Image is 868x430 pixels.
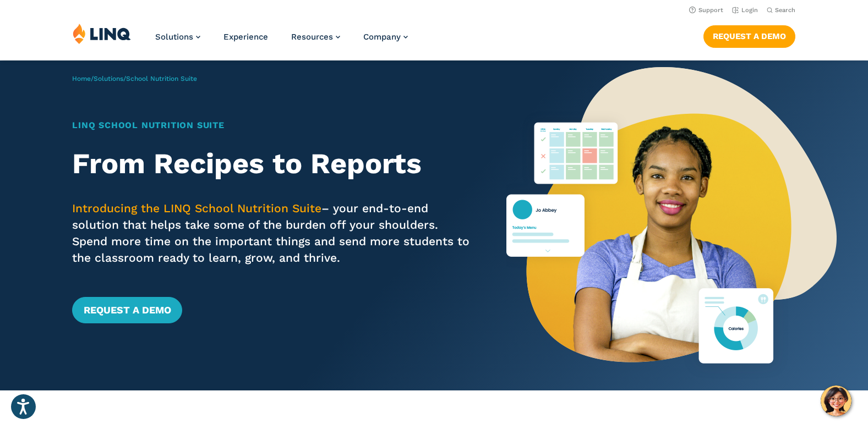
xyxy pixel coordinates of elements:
[73,23,131,44] img: LINQ | K‑12 Software
[72,201,321,215] span: Introducing the LINQ School Nutrition Suite
[72,297,182,323] a: Request a Demo
[223,32,268,42] a: Experience
[363,32,401,42] span: Company
[506,60,837,390] img: Nutrition Suite Launch
[155,23,408,59] nav: Primary Navigation
[703,23,795,47] nav: Button Navigation
[775,7,795,14] span: Search
[703,25,795,47] a: Request a Demo
[767,6,795,14] button: Open Search Bar
[363,32,408,42] a: Company
[72,119,471,132] h1: LINQ School Nutrition Suite
[72,75,197,82] span: / /
[821,385,851,416] button: Hello, have a question? Let’s chat.
[291,32,340,42] a: Resources
[72,75,91,82] a: Home
[689,7,723,14] a: Support
[94,75,123,82] a: Solutions
[72,200,471,266] p: – your end-to-end solution that helps take some of the burden off your shoulders. Spend more time...
[155,32,193,42] span: Solutions
[732,7,758,14] a: Login
[155,32,200,42] a: Solutions
[126,75,197,82] span: School Nutrition Suite
[291,32,333,42] span: Resources
[72,147,471,180] h2: From Recipes to Reports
